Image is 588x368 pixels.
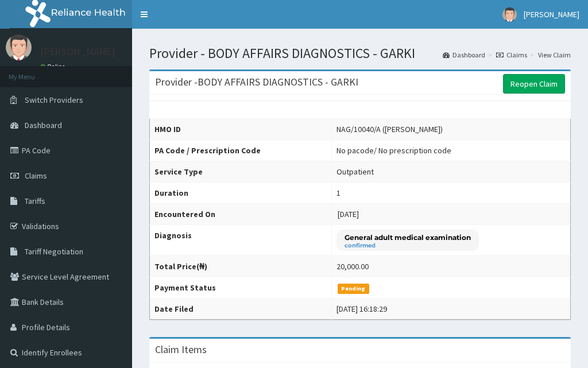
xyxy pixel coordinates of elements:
[149,46,571,61] h1: Provider - BODY AFFAIRS DIAGNOSTICS - GARKI
[538,50,571,60] a: View Claim
[150,161,332,183] th: Service Type
[155,344,207,355] h3: Claim Items
[338,284,369,294] span: Pending
[345,233,471,242] p: General adult medical examination
[150,119,332,140] th: HMO ID
[345,243,471,249] small: confirmed
[25,246,83,257] span: Tariff Negotiation
[150,277,332,299] th: Payment Status
[524,9,579,20] span: [PERSON_NAME]
[336,303,387,315] div: [DATE] 16:18:29
[25,95,83,105] span: Switch Providers
[336,145,451,156] div: No pacode / No prescription code
[40,63,68,71] a: Online
[25,196,45,206] span: Tariffs
[150,256,332,277] th: Total Price(₦)
[443,50,485,60] a: Dashboard
[338,209,359,219] span: [DATE]
[503,74,565,94] a: Reopen Claim
[496,50,527,60] a: Claims
[150,204,332,225] th: Encountered On
[155,77,358,87] h3: Provider - BODY AFFAIRS DIAGNOSTICS - GARKI
[150,183,332,204] th: Duration
[336,187,341,199] div: 1
[25,120,62,130] span: Dashboard
[336,166,374,177] div: Outpatient
[150,299,332,320] th: Date Filed
[336,123,443,135] div: NAG/10040/A ([PERSON_NAME])
[6,34,32,60] img: User Image
[336,261,369,272] div: 20,000.00
[150,225,332,256] th: Diagnosis
[150,140,332,161] th: PA Code / Prescription Code
[25,171,47,181] span: Claims
[40,47,115,57] p: [PERSON_NAME]
[502,7,517,22] img: User Image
